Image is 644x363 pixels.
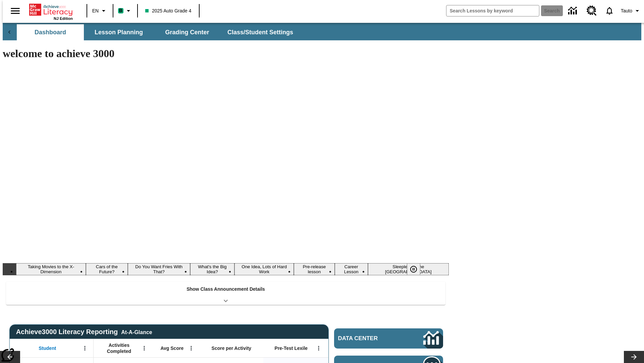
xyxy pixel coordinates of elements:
div: Home [29,2,73,21]
a: Resource Center, Will open in new tab [583,2,601,20]
a: Data Center [334,328,443,349]
span: Avg Score [160,345,183,351]
button: Slide 4 What's the Big Idea? [190,263,234,275]
input: search field [446,5,539,16]
a: Data Center [564,2,583,20]
span: Score per Activity [212,345,252,351]
span: B [119,6,122,15]
button: Open Menu [139,343,149,353]
button: Slide 6 Pre-release lesson [294,263,334,275]
span: NJ Edition [54,16,73,21]
span: Student [39,345,56,351]
div: Show Class Announcement Details [6,282,445,305]
span: Pre-Test Lexile [275,345,308,351]
div: Pause [407,263,427,275]
h1: welcome to achieve 3000 [3,47,449,60]
button: Slide 2 Cars of the Future? [86,263,128,275]
div: SubNavbar [3,23,641,40]
button: Boost Class color is mint green. Change class color [115,5,135,17]
button: Open Menu [80,343,90,353]
button: Lesson carousel, Next [624,351,644,363]
div: Previous Tabs [3,24,16,40]
span: Activities Completed [97,342,141,354]
button: Open Menu [314,343,324,353]
button: Pause [407,263,420,275]
button: Slide 3 Do You Want Fries With That? [128,263,190,275]
button: Slide 5 One Idea, Lots of Hard Work [234,263,294,275]
div: At-A-Glance [121,328,152,335]
button: Language: EN, Select a language [89,5,111,17]
button: Profile/Settings [618,5,644,17]
span: 2025 Auto Grade 4 [145,7,192,14]
button: Grading Center [154,24,221,40]
button: Open side menu [5,1,25,21]
a: Home [29,3,73,16]
div: SubNavbar [16,24,299,40]
p: Show Class Announcement Details [186,286,265,293]
button: Class/Student Settings [222,24,299,40]
button: Slide 8 Sleepless in the Animal Kingdom [368,263,449,275]
button: Slide 1 Taking Movies to the X-Dimension [16,263,86,275]
button: Open Menu [186,343,196,353]
span: EN [92,7,99,14]
span: Tauto [621,7,632,14]
a: Notifications [601,2,618,19]
button: Dashboard [17,24,84,40]
span: Data Center [338,335,401,342]
button: Slide 7 Career Lesson [335,263,368,275]
span: Achieve3000 Literacy Reporting [16,328,152,336]
button: Lesson Planning [85,24,152,40]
